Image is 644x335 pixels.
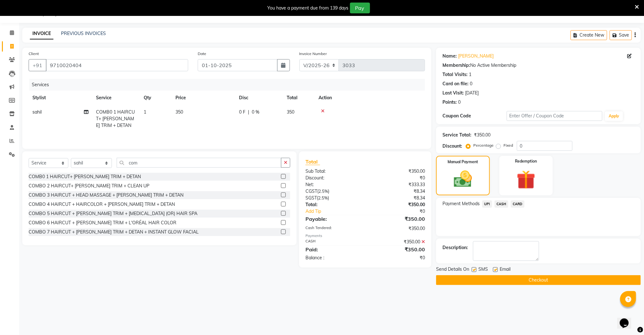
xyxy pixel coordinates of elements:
[29,59,46,71] button: +91
[442,53,457,59] div: Name:
[301,181,365,188] div: Net:
[305,158,320,165] span: Total
[283,91,315,105] th: Total
[442,90,464,96] div: Last Visit:
[495,200,508,208] span: CASH
[301,208,376,215] a: Add Tip
[29,220,176,226] div: COMBO 6 HAIRCUT + [PERSON_NAME] TRIM + L'ORÉAL HAIR COLOR
[315,91,425,105] th: Action
[442,62,634,69] div: No Active Membership
[507,111,603,121] input: Enter Offer / Coupon Code
[504,143,513,148] label: Fixed
[365,246,430,253] div: ₹350.00
[365,195,430,201] div: ₹8.34
[301,246,365,253] div: Paid:
[198,51,206,57] label: Date
[305,233,425,239] div: Payments
[29,173,141,180] div: COMB0 1 HAIRCUT+ [PERSON_NAME] TRIM + DETAN
[442,244,468,251] div: Description:
[29,79,430,91] div: Services
[442,99,457,106] div: Points:
[617,310,638,329] iframe: chat widget
[252,109,259,115] span: 0 %
[365,168,430,175] div: ₹350.00
[287,109,294,115] span: 350
[436,266,469,274] span: Send Details On
[46,59,188,71] input: Search by Name/Mobile/Email/Code
[448,169,478,190] img: _cash.svg
[301,175,365,181] div: Discount:
[305,188,317,194] span: CGST
[571,30,607,40] button: Create New
[365,239,430,245] div: ₹350.00
[144,109,146,115] span: 1
[235,91,283,105] th: Disc
[458,53,494,59] a: [PERSON_NAME]
[442,143,462,150] div: Discount:
[32,109,42,115] span: sahil
[29,51,39,57] label: Client
[442,132,471,138] div: Service Total:
[301,201,365,208] div: Total:
[301,255,365,261] div: Balance :
[436,275,641,285] button: Checkout
[268,5,349,11] div: You have a payment due from 139 days
[442,80,469,87] div: Card on file:
[140,91,172,105] th: Qty
[30,28,53,39] a: INVOICE
[470,80,472,87] div: 0
[448,159,478,165] label: Manual Payment
[92,91,140,105] th: Service
[469,71,471,78] div: 1
[365,188,430,195] div: ₹8.34
[301,188,365,195] div: ( )
[500,266,510,274] span: Email
[29,91,92,105] th: Stylist
[318,195,328,200] span: 2.5%
[299,51,327,57] label: Invoice Number
[301,225,365,232] div: Cash Tendered:
[515,158,537,164] label: Redemption
[442,200,480,207] span: Payment Methods
[365,181,430,188] div: ₹333.33
[465,90,479,96] div: [DATE]
[482,200,492,208] span: UPI
[61,31,106,36] a: PREVIOUS INVOICES
[305,195,317,201] span: SGST
[474,132,490,138] div: ₹350.00
[239,109,245,115] span: 0 F
[301,215,365,223] div: Payable:
[458,99,461,106] div: 0
[365,255,430,261] div: ₹0
[442,62,470,69] div: Membership:
[175,109,183,115] span: 350
[442,113,506,119] div: Coupon Code
[29,183,149,189] div: COMBO 2 HAIRCUT+ [PERSON_NAME] TRIM + CLEAN UP
[511,200,524,208] span: CARD
[511,168,541,192] img: _gift.svg
[365,175,430,181] div: ₹0
[96,109,135,128] span: COMB0 1 HAIRCUT+ [PERSON_NAME] TRIM + DETAN
[29,210,197,217] div: COMBO 5 HAIRCUT + [PERSON_NAME] TRIM + [MEDICAL_DATA] (OR) HAIR SPA
[172,91,235,105] th: Price
[610,30,632,40] button: Save
[365,215,430,223] div: ₹350.00
[365,201,430,208] div: ₹350.00
[350,3,370,13] button: Pay
[478,266,488,274] span: SMS
[301,168,365,175] div: Sub Total:
[301,195,365,201] div: ( )
[376,208,430,215] div: ₹0
[365,225,430,232] div: ₹350.00
[29,192,183,199] div: COMBO 3 HAIRCUT + HEAD MASSAGE + [PERSON_NAME] TRIM + DETAN
[248,109,249,115] span: |
[29,201,175,208] div: COMBO 4 HAIRCUT + HAIRCOLOR + [PERSON_NAME] TRIM + DETAN
[29,229,199,235] div: COMBO 7 HAIRCUT + [PERSON_NAME] TRIM + DETAN + INSTANT GLOW FACIAL
[442,71,468,78] div: Total Visits:
[117,158,282,168] input: Search or Scan
[319,189,328,194] span: 2.5%
[605,111,623,121] button: Apply
[301,239,365,245] div: CASH
[473,143,494,148] label: Percentage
